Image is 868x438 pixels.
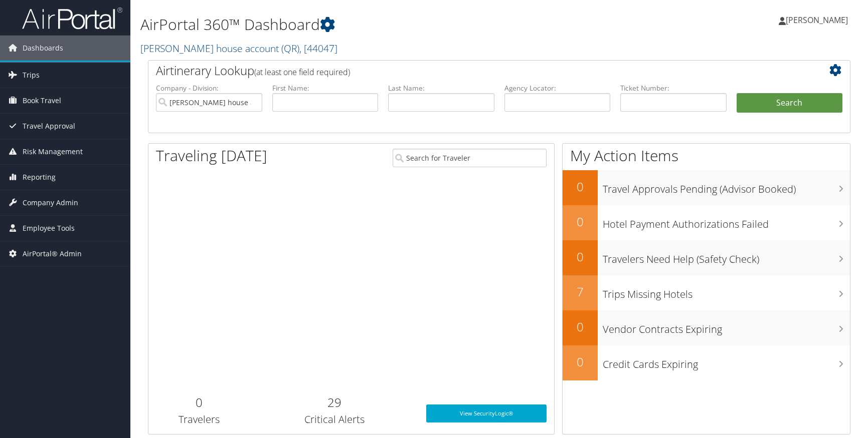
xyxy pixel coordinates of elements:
[140,42,337,55] a: [PERSON_NAME] house account
[563,283,598,300] h2: 7
[563,240,850,275] a: 0Travelers Need Help (Safety Check)
[563,318,598,335] h2: 0
[603,177,850,196] h3: Travel Approvals Pending (Advisor Booked)
[620,83,727,93] label: Ticket Number:
[603,212,850,231] h3: Hotel Payment Authorizations Failed
[156,62,784,79] h2: Airtinerary Lookup
[156,83,262,93] label: Company - Division:
[299,42,337,55] span: , [ 44047 ]
[603,247,850,266] h3: Travelers Need Help (Safety Check)
[257,412,411,426] h3: Critical Alerts
[393,149,547,167] input: Search for Traveler
[23,88,61,113] span: Book Travel
[257,394,411,411] h2: 29
[786,15,848,26] span: [PERSON_NAME]
[504,83,611,93] label: Agency Locator:
[22,7,122,30] img: airportal-logo.png
[23,216,75,241] span: Employee Tools
[23,114,75,139] span: Travel Approval
[779,5,858,35] a: [PERSON_NAME]
[737,93,843,113] button: Search
[563,248,598,265] h2: 0
[23,63,40,88] span: Trips
[563,205,850,240] a: 0Hotel Payment Authorizations Failed
[563,345,850,380] a: 0Credit Cards Expiring
[563,353,598,370] h2: 0
[563,275,850,310] a: 7Trips Missing Hotels
[563,170,850,205] a: 0Travel Approvals Pending (Advisor Booked)
[603,282,850,301] h3: Trips Missing Hotels
[23,139,83,164] span: Risk Management
[254,67,350,78] span: (at least one field required)
[603,352,850,371] h3: Credit Cards Expiring
[23,165,56,190] span: Reporting
[563,213,598,230] h2: 0
[563,145,850,166] h1: My Action Items
[23,36,63,61] span: Dashboards
[156,394,242,411] h2: 0
[563,178,598,195] h2: 0
[156,412,242,426] h3: Travelers
[140,14,619,35] h1: AirPortal 360™ Dashboard
[603,317,850,336] h3: Vendor Contracts Expiring
[426,404,547,422] a: View SecurityLogic®
[156,145,267,166] h1: Traveling [DATE]
[23,190,78,215] span: Company Admin
[23,241,82,266] span: AirPortal® Admin
[272,83,379,93] label: First Name:
[563,310,850,345] a: 0Vendor Contracts Expiring
[388,83,494,93] label: Last Name:
[281,42,299,55] span: ( QR )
